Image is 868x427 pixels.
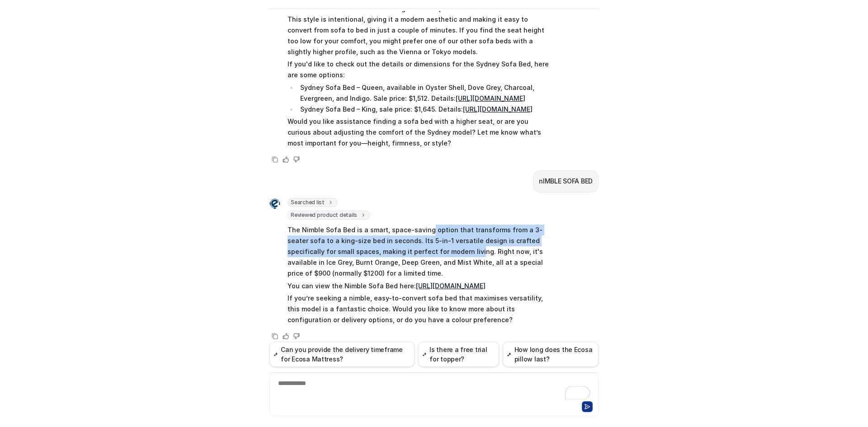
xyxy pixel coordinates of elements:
[288,198,337,207] span: Searched list
[288,281,552,291] p: You can view the Nimble Sofa Bed here:
[288,293,552,325] p: If you’re seeking a nimble, easy-to-convert sofa bed that maximises versatility, this model is a ...
[456,94,525,102] a: [URL][DOMAIN_NAME]
[416,282,486,290] a: [URL][DOMAIN_NAME]
[503,342,599,367] button: How long does the Ecosa pillow last?
[288,59,552,80] p: If you'd like to check out the details or dimensions for the Sydney Sofa Bed, here are some options:
[288,211,370,220] span: Reviewed product details
[269,342,415,367] button: Can you provide the delivery timeframe for Ecosa Mattress?
[288,225,552,279] p: The Nimble Sofa Bed is a smart, space-saving option that transforms from a 3-seater sofa to a kin...
[539,176,593,187] p: nIMBLE SOFA BED
[297,104,552,115] li: Sydney Sofa Bed – King, sale price: $1,645. Details:
[269,198,280,209] img: Widget
[288,116,552,149] p: Would you like assistance finding a sofa bed with a higher seat, or are you curious about adjusti...
[272,379,596,399] div: To enrich screen reader interactions, please activate Accessibility in Grammarly extension settings
[418,342,499,367] button: Is there a free trial for topper?
[463,105,533,113] a: [URL][DOMAIN_NAME]
[297,82,552,104] li: Sydney Sofa Bed – Queen, available in Oyster Shell, Dove Grey, Charcoal, Evergreen, and Indigo. S...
